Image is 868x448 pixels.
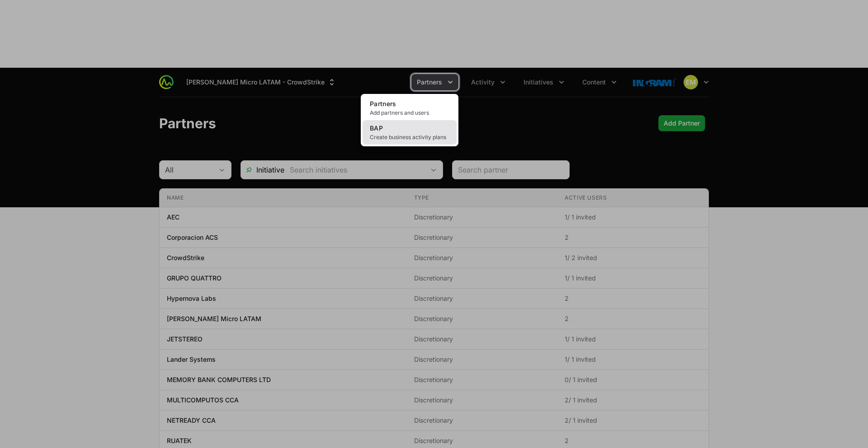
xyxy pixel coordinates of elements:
span: Partners [370,100,396,107]
span: Add partners and users [370,109,449,117]
a: PartnersAdd partners and users [363,96,457,120]
a: BAPCreate business activity plans [363,120,457,145]
div: Partners menu [411,74,458,90]
span: BAP [370,124,383,132]
div: Main navigation [174,74,622,90]
span: Create business activity plans [370,134,449,141]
